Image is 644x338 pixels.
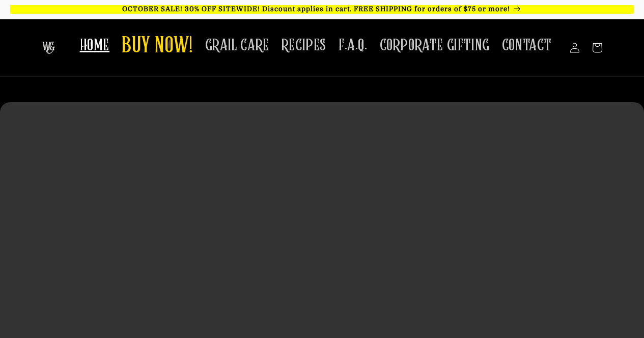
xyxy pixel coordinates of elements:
span: RECIPES [282,36,326,55]
a: CONTACT [496,29,558,62]
a: GRAIL CARE [199,29,275,62]
a: F.A.Q. [332,29,374,62]
p: OCTOBER SALE! 30% OFF SITEWIDE! Discount applies in cart. FREE SHIPPING for orders of $75 or more! [10,5,634,14]
span: BUY NOW! [122,33,193,60]
a: HOME [74,29,116,62]
span: GRAIL CARE [205,36,269,55]
span: CORPORATE GIFTING [380,36,490,55]
img: The Whiskey Grail [42,42,55,54]
span: F.A.Q. [339,36,368,55]
a: RECIPES [275,29,332,62]
span: CONTACT [502,36,552,55]
a: BUY NOW! [116,26,199,67]
a: CORPORATE GIFTING [374,29,496,62]
span: HOME [80,36,109,55]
